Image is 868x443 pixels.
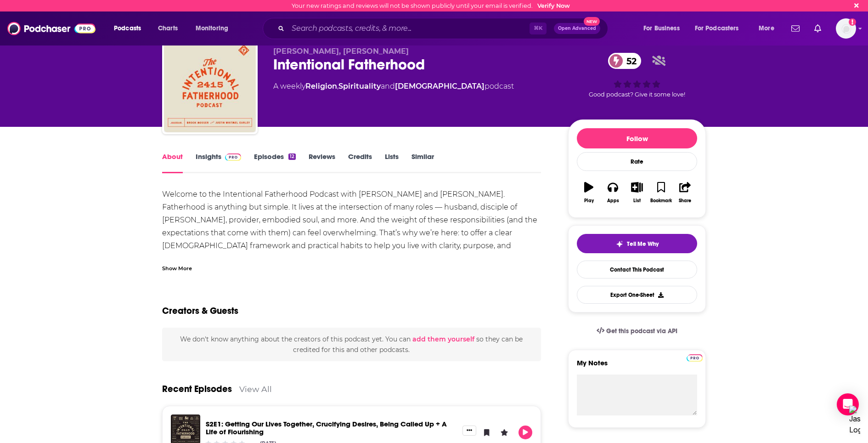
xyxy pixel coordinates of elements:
[836,18,856,39] button: Show profile menu
[305,82,337,91] a: Religion
[584,17,600,26] span: New
[338,82,381,91] a: Spirituality
[608,53,641,69] a: 52
[577,261,697,278] a: Contact This Podcast
[480,426,494,439] button: Bookmark Episode
[152,21,183,36] a: Charts
[589,91,685,98] span: Good podcast? Give it some love!
[196,22,228,35] span: Monitoring
[606,327,677,335] span: Get this podcast via API
[239,384,272,394] a: View All
[649,176,673,209] button: Bookmark
[687,354,703,362] img: Podchaser Pro
[254,152,296,173] a: Episodes12
[288,21,530,36] input: Search podcasts, credits, & more...
[189,21,240,36] button: open menu
[589,320,685,342] a: Get this podcast via API
[811,21,825,36] a: Show notifications dropdown
[617,53,641,69] span: 52
[625,176,649,209] button: List
[162,188,541,304] div: Welcome to the Intentional Fatherhood Podcast with [PERSON_NAME] and [PERSON_NAME]. Fatherhood is...
[616,240,623,248] img: tell me why sparkle
[759,22,774,35] span: More
[114,22,141,35] span: Podcasts
[462,426,476,436] button: Show More Button
[107,21,153,36] button: open menu
[158,22,178,35] span: Charts
[836,18,856,39] img: User Profile
[558,26,596,31] span: Open Advanced
[273,81,514,92] div: A weekly podcast
[162,152,183,173] a: About
[689,21,752,36] button: open menu
[7,20,96,37] img: Podchaser - Follow, Share and Rate Podcasts
[337,82,338,91] span: ,
[568,47,706,104] div: 52Good podcast? Give it some love!
[633,198,641,204] div: List
[643,22,680,35] span: For Business
[752,21,786,36] button: open menu
[837,393,859,415] div: Open Intercom Messenger
[530,23,547,34] span: ⌘ K
[162,305,238,317] h2: Creators & Guests
[577,176,601,209] button: Play
[849,18,856,26] svg: Email not verified
[577,152,697,171] div: Rate
[577,128,697,148] button: Follow
[607,198,619,204] div: Apps
[788,21,803,36] a: Show notifications dropdown
[196,152,241,173] a: InsightsPodchaser Pro
[412,335,474,343] button: add them yourself
[348,152,372,173] a: Credits
[309,152,335,173] a: Reviews
[537,2,570,9] a: Verify Now
[288,153,296,160] div: 12
[162,383,232,395] a: Recent Episodes
[695,22,739,35] span: For Podcasters
[164,40,256,132] img: Intentional Fatherhood
[577,234,697,253] button: tell me why sparkleTell Me Why
[627,240,659,248] span: Tell Me Why
[385,152,399,173] a: Lists
[577,358,697,375] label: My Notes
[650,198,672,204] div: Bookmark
[206,420,447,436] a: S2E1: Getting Our Lives Together, Crucifying Desires, Being Called Up + A Life of Flourishing
[637,21,691,36] button: open menu
[836,18,856,39] span: Logged in as kevinscottsmith
[497,426,511,439] button: Leave a Rating
[381,82,395,91] span: and
[577,286,697,304] button: Export One-Sheet
[395,82,485,91] a: [DEMOGRAPHIC_DATA]
[673,176,697,209] button: Share
[271,18,617,39] div: Search podcasts, credits, & more...
[273,47,409,56] span: [PERSON_NAME], [PERSON_NAME]
[584,198,594,204] div: Play
[519,426,532,439] button: Play
[292,2,570,9] div: Your new ratings and reviews will not be shown publicly until your email is verified.
[411,152,434,173] a: Similar
[225,153,241,161] img: Podchaser Pro
[679,198,691,204] div: Share
[180,335,523,353] span: We don't know anything about the creators of this podcast yet . You can so they can be credited f...
[554,23,600,34] button: Open AdvancedNew
[687,353,703,362] a: Pro website
[601,176,625,209] button: Apps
